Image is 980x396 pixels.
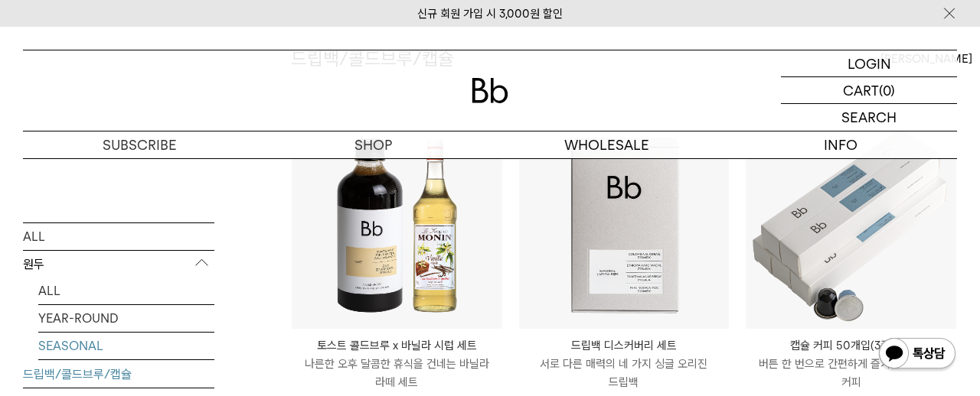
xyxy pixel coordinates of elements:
[23,360,214,387] a: 드립백/콜드브루/캡슐
[23,222,214,249] a: ALL
[23,131,256,158] a: SUBSCRIBE
[292,119,502,329] img: 토스트 콜드브루 x 바닐라 시럽 세트
[23,250,214,278] p: 원두
[746,355,956,391] p: 버튼 한 번으로 간편하게 즐기는 스페셜티 커피
[519,336,730,391] a: 드립백 디스커버리 세트 서로 다른 매력의 네 가지 싱글 오리진 드립백
[848,50,891,76] p: LOGIN
[472,78,508,103] img: 로고
[781,77,957,104] a: CART (0)
[519,119,730,329] img: 드립백 디스커버리 세트
[490,131,724,158] p: WHOLESALE
[417,7,563,21] a: 신규 회원 가입 시 3,000원 할인
[38,277,214,303] a: ALL
[256,131,490,158] a: SHOP
[519,355,730,391] p: 서로 다른 매력의 네 가지 싱글 오리진 드립백
[38,304,214,331] a: YEAR-ROUND
[781,50,957,77] a: LOGIN
[841,104,897,131] p: SEARCH
[724,131,957,158] p: INFO
[843,77,879,103] p: CART
[746,336,956,355] p: 캡슐 커피 50개입(3종 택1)
[292,336,502,391] a: 토스트 콜드브루 x 바닐라 시럽 세트 나른한 오후 달콤한 휴식을 건네는 바닐라 라떼 세트
[877,336,957,373] img: 카카오톡 채널 1:1 채팅 버튼
[746,336,956,391] a: 캡슐 커피 50개입(3종 택1) 버튼 한 번으로 간편하게 즐기는 스페셜티 커피
[292,355,502,391] p: 나른한 오후 달콤한 휴식을 건네는 바닐라 라떼 세트
[879,77,895,103] p: (0)
[38,332,214,359] a: SEASONAL
[519,336,730,355] p: 드립백 디스커버리 세트
[746,119,956,329] img: 캡슐 커피 50개입(3종 택1)
[292,336,502,355] p: 토스트 콜드브루 x 바닐라 시럽 세트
